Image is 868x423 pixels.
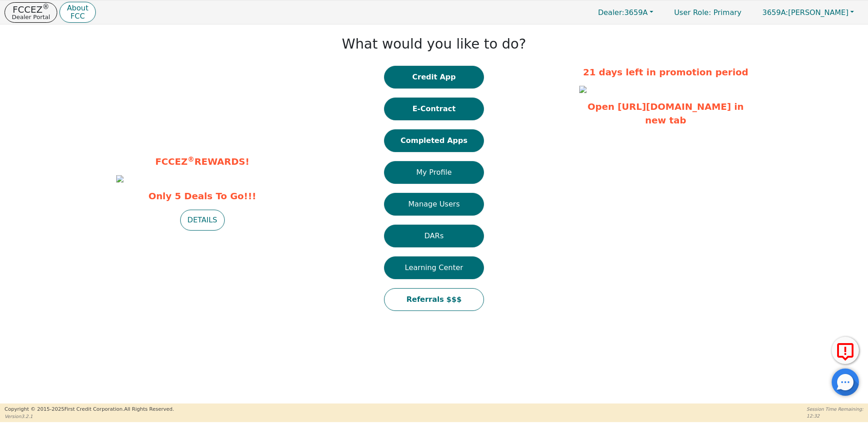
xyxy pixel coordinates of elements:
[762,8,848,17] span: [PERSON_NAME]
[116,189,289,203] span: Only 5 Deals To Go!!!
[753,5,863,20] button: 3659A:[PERSON_NAME]
[67,13,88,20] p: FCC
[384,288,484,311] button: Referrals $$$
[124,406,174,412] span: All Rights Reserved.
[665,4,750,21] a: User Role: Primary
[598,8,624,17] span: Dealer:
[762,8,788,17] span: 3659A:
[807,413,863,419] p: 12:32
[116,175,123,182] img: 5dd33880-e564-4ce7-bd58-3663ed73247e
[598,8,648,17] span: 3659A
[384,161,484,184] button: My Profile
[587,101,744,126] a: Open [URL][DOMAIN_NAME] in new tab
[384,98,484,120] button: E-Contract
[384,66,484,89] button: Credit App
[67,5,88,12] p: About
[187,155,194,163] sup: ®
[384,193,484,216] button: Manage Users
[342,36,526,52] h1: What would you like to do?
[579,86,587,93] img: 2b21e2d1-f63e-4919-8e70-0aa472d21982
[384,129,484,152] button: Completed Apps
[5,413,174,420] p: Version 3.2.1
[665,4,750,21] p: Primary
[588,5,663,20] button: Dealer:3659A
[384,256,484,279] button: Learning Center
[807,406,863,413] p: Session Time Remaining:
[12,5,50,14] p: FCCEZ
[579,65,752,79] p: 21 days left in promotion period
[116,155,289,168] p: FCCEZ REWARDS!
[180,210,225,231] button: DETAILS
[59,2,95,23] button: AboutFCC
[5,2,57,23] button: FCCEZ®Dealer Portal
[384,225,484,247] button: DARs
[832,337,859,364] button: Report Error to FCC
[43,3,49,11] sup: ®
[674,8,711,17] span: User Role :
[5,406,174,413] p: Copyright © 2015- 2025 First Credit Corporation.
[12,14,50,20] p: Dealer Portal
